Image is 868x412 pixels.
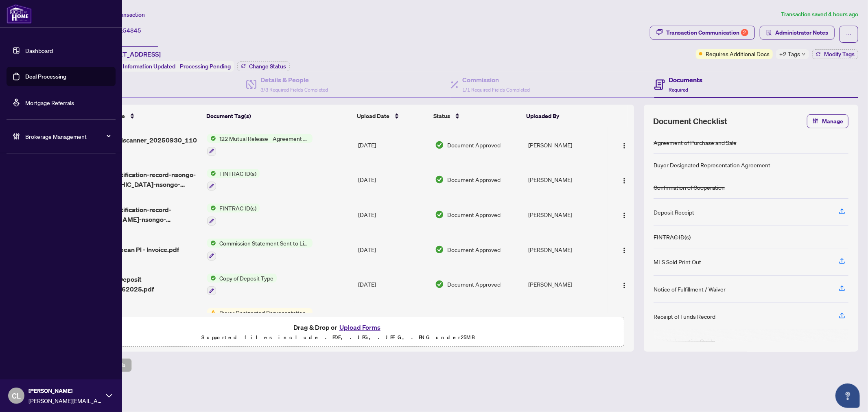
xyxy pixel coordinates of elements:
button: Status IconCommission Statement Sent to Listing Brokerage [207,239,313,261]
th: Upload Date [354,105,430,127]
span: Document Approved [447,140,501,149]
button: Logo [618,173,631,186]
button: Status Icon122 Mutual Release - Agreement of Purchase and Sale [207,134,313,156]
img: Status Icon [207,134,216,143]
span: [PERSON_NAME][EMAIL_ADDRESS][DOMAIN_NAME] [28,396,102,405]
td: [PERSON_NAME] [525,267,607,302]
span: 122 Mutual Release - Agreement of Purchase and Sale [216,134,313,143]
button: Logo [618,138,631,151]
span: Brokerage Management [25,132,110,141]
td: [PERSON_NAME] [525,197,607,232]
span: Buyer DesignCoralbean09262025.pdf [86,309,201,329]
span: Document Approved [447,175,501,184]
span: Change Status [249,64,286,69]
button: Transaction Communication2 [650,26,755,39]
img: Logo [621,178,627,184]
div: Deposit Receipt [654,208,694,217]
img: Document Status [435,245,444,254]
div: Notice of Fulfillment / Waiver [654,285,726,294]
img: Logo [621,282,627,289]
span: Document Approved [447,280,501,289]
h4: Commission [463,75,530,85]
div: Buyer Designated Representation Agreement [654,160,770,169]
span: FINTRAC ID(s) [216,169,260,178]
span: Manage [822,115,843,128]
span: FINTRAC ID(s) [216,204,260,213]
img: Logo [621,142,627,149]
td: [DATE] [355,267,432,302]
td: [DATE] [355,232,432,267]
button: Administrator Notes [760,26,835,39]
button: Open asap [835,384,860,408]
span: fintrac-identification-record-nsongo-[GEOGRAPHIC_DATA]-nsongo-20250930-081246.pdf [86,170,201,189]
button: Status IconCopy of Deposit Type [207,274,277,296]
span: 1/1 Required Fields Completed [463,87,530,93]
img: Status Icon [207,204,216,213]
p: Supported files include .PDF, .JPG, .JPEG, .PNG under 25 MB [57,333,619,342]
span: Drag & Drop or [293,322,383,333]
span: [PERSON_NAME] [28,386,102,395]
button: Status IconBuyer Designated Representation Agreement [207,308,313,330]
span: fintrac-identification-record-[PERSON_NAME]-nsongo-20250930-081347.pdf [86,205,201,224]
th: (10) File Name [83,105,203,127]
span: Upload Date [357,112,389,121]
td: [PERSON_NAME] [525,232,607,267]
span: Required [669,87,689,93]
div: Status: [101,61,234,72]
span: ellipsis [846,31,852,37]
span: down [802,52,806,56]
img: Logo [621,247,627,254]
span: richmondhillscanner_20250930_110412.pdf [86,135,201,155]
div: 2 [741,29,748,36]
div: Confirmation of Cooperation [654,183,725,192]
a: Deal Processing [25,73,66,80]
span: CL [12,390,21,401]
button: Status IconFINTRAC ID(s) [207,169,260,191]
span: Coralbean Deposit Receipt09262025.pdf [86,274,201,294]
img: Status Icon [207,169,216,178]
td: [PERSON_NAME] [525,162,607,197]
img: Document Status [435,175,444,184]
button: Status IconFINTRAC ID(s) [207,204,260,226]
span: 3211 Coralbean Pl - Invoice.pdf [86,245,179,254]
h4: Details & People [260,75,328,85]
td: [DATE] [355,162,432,197]
td: [DATE] [355,127,432,162]
th: Uploaded By [523,105,606,127]
span: 54845 [123,27,141,34]
span: [STREET_ADDRESS] [101,49,161,59]
img: Status Icon [207,308,216,317]
img: Status Icon [207,239,216,248]
span: +2 Tags [779,49,800,59]
span: 3/3 Required Fields Completed [260,87,328,93]
img: Document Status [435,140,444,149]
h4: Documents [669,75,703,85]
button: Modify Tags [812,49,858,59]
button: Change Status [237,61,290,71]
div: Transaction Communication [666,26,748,39]
span: Buyer Designated Representation Agreement [216,308,313,317]
img: Status Icon [207,274,216,283]
span: solution [766,30,772,35]
button: Upload Forms [337,322,383,333]
div: FINTRAC ID(s) [654,232,691,241]
span: Information Updated - Processing Pending [123,63,231,70]
button: Logo [618,208,631,221]
td: [DATE] [355,197,432,232]
img: Document Status [435,280,444,289]
td: [DATE] [355,302,432,337]
span: Modify Tags [824,51,855,57]
div: MLS Sold Print Out [654,257,701,266]
img: logo [7,4,32,24]
div: Receipt of Funds Record [654,312,715,321]
span: Status [433,112,450,121]
td: [PERSON_NAME] [525,302,607,337]
span: Document Approved [447,210,501,219]
span: Drag & Drop orUpload FormsSupported files include .PDF, .JPG, .JPEG, .PNG under25MB [52,317,624,347]
span: Document Checklist [654,116,728,127]
a: Mortgage Referrals [25,99,74,106]
span: Copy of Deposit Type [216,274,277,283]
span: View Transaction [101,11,145,18]
img: Logo [621,212,627,219]
span: Administrator Notes [775,26,828,39]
